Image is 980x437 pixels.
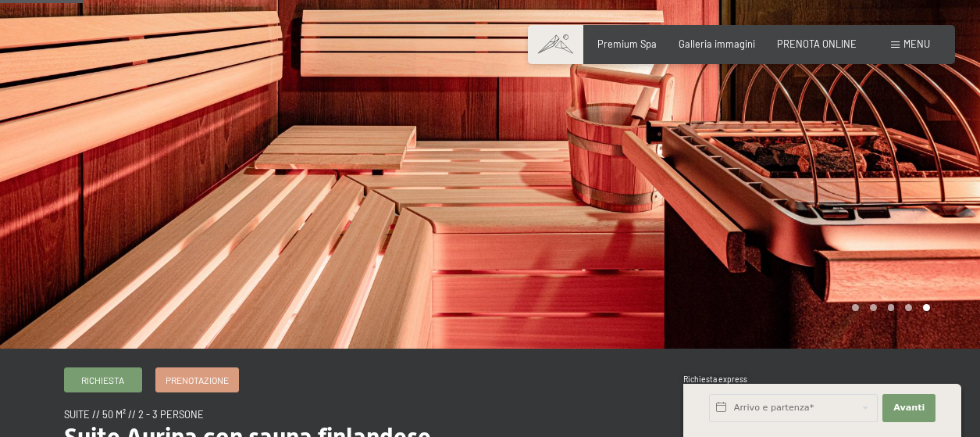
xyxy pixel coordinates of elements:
a: Premium Spa [597,38,657,50]
a: Richiesta [65,368,141,392]
span: Prenotazione [166,374,229,387]
span: Menu [903,38,930,50]
a: Prenotazione [156,368,238,392]
span: Richiesta express [683,374,747,384]
span: suite // 50 m² // 2 - 3 persone [64,408,204,421]
a: PRENOTA ONLINE [777,38,857,50]
a: Galleria immagini [679,38,755,50]
button: Avanti [882,394,935,422]
span: Richiesta [81,374,124,387]
span: Avanti [893,402,925,414]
